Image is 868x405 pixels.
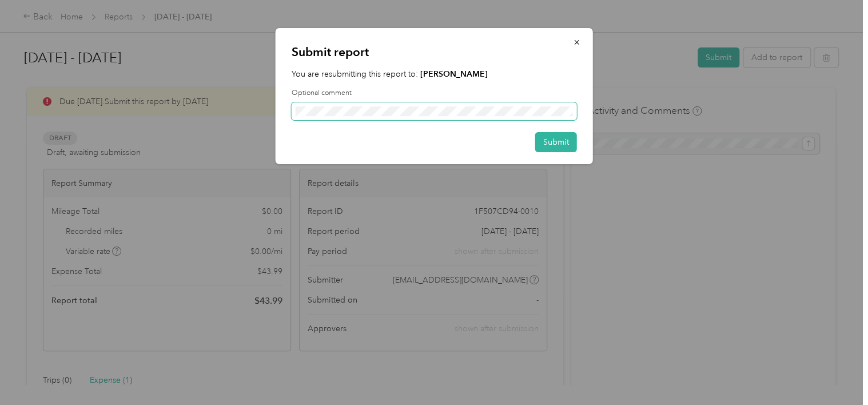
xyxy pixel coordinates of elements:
p: Submit report [292,44,577,60]
label: Optional comment [292,88,577,98]
button: Submit [535,132,577,152]
p: You are resubmitting this report to: [292,68,577,80]
strong: [PERSON_NAME] [420,69,488,79]
iframe: Everlance-gr Chat Button Frame [804,341,868,405]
